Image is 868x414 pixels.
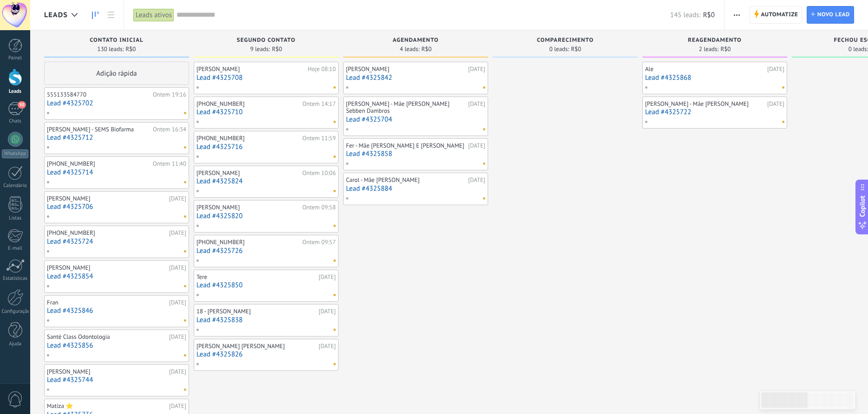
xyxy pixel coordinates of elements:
span: Nenhuma tarefa atribuída [333,121,336,123]
div: [PERSON_NAME] - SEMS Biofarma [47,126,150,133]
div: [DATE] [169,402,186,410]
div: Ontem 11:40 [153,160,186,168]
span: Copilot [858,196,867,217]
span: 2 leads: [699,46,719,52]
div: [PERSON_NAME] [196,204,300,211]
div: [PERSON_NAME] [47,195,167,202]
div: Ontem 11:59 [302,135,336,142]
div: [DATE] [169,229,186,237]
div: [DATE] [319,343,336,350]
span: Nenhuma tarefa atribuída [333,329,336,331]
div: [DATE] [169,299,186,306]
div: [PHONE_NUMBER] [196,239,300,246]
span: Nenhuma tarefa atribuída [333,363,336,365]
div: Ontem 10:06 [302,169,336,177]
div: [PERSON_NAME] [346,65,466,73]
div: [PERSON_NAME] - Mãe [PERSON_NAME] Sebben Dambros [346,100,466,115]
div: Comparecimento [497,37,633,45]
span: Nenhuma tarefa atribuída [483,197,485,200]
div: 555133584770 [47,91,150,98]
a: Lead #4325708 [196,74,336,82]
div: [DATE] [169,333,186,341]
div: Configurações [2,309,29,315]
div: [PERSON_NAME] [196,65,306,73]
div: Leads [2,89,29,95]
span: Nenhuma tarefa atribuída [782,86,784,89]
span: 9 leads: [250,46,270,52]
span: Leads [44,11,68,19]
div: Tere [196,273,316,281]
a: Lead #4325884 [346,185,485,193]
a: Lead #4325850 [196,281,336,289]
a: Lead #4325838 [196,316,336,324]
div: Santé Class Odontologia [47,333,167,341]
a: Lead #4325820 [196,212,336,220]
a: Lead #4325846 [47,307,186,315]
span: Nenhuma tarefa atribuída [483,128,485,130]
div: Segundo Contato [198,37,334,45]
div: Fer - Mãe [PERSON_NAME] E [PERSON_NAME] [346,142,466,149]
div: Painel [2,55,29,61]
a: Lead #4325704 [346,116,485,123]
span: 50 [18,101,26,109]
div: Agendamento [348,37,483,45]
div: [DATE] [767,65,784,73]
span: 130 leads: [98,46,124,52]
span: R$0 [703,11,715,19]
span: Segundo Contato [237,37,295,44]
a: Lead #4325724 [47,238,186,246]
div: [PERSON_NAME] [196,169,300,177]
a: Lead #4325712 [47,134,186,142]
a: Lead #4325714 [47,168,186,176]
div: Ontem 16:34 [153,126,186,133]
div: Carol - Mãe [PERSON_NAME] [346,176,466,184]
div: Ontem 09:58 [302,204,336,211]
a: Lead #4325744 [47,376,186,384]
span: Nenhuma tarefa atribuída [184,319,186,322]
span: 0 leads: [549,46,569,52]
span: R$0 [421,46,431,52]
span: Nenhuma tarefa atribuída [184,181,186,183]
div: [DATE] [468,100,485,115]
span: Nenhuma tarefa atribuída [782,121,784,123]
span: R$0 [125,46,136,52]
span: Nenhuma tarefa atribuída [184,112,186,114]
span: Nenhuma tarefa atribuída [184,146,186,149]
a: Lead #4325858 [346,150,485,158]
div: Leads ativos [133,8,174,22]
div: [DATE] [468,142,485,149]
span: Nenhuma tarefa atribuída [333,155,336,158]
div: WhatsApp [2,149,28,158]
a: Lead #4325856 [47,342,186,349]
span: Nenhuma tarefa atribuída [333,259,336,262]
span: Automatize [761,6,798,23]
div: 18 - [PERSON_NAME] [196,308,316,315]
a: Lead #4325702 [47,99,186,107]
span: Nenhuma tarefa atribuída [184,285,186,287]
a: Lead #4325854 [47,272,186,280]
div: Reagendamento [647,37,783,45]
div: [PHONE_NUMBER] [196,100,300,108]
a: Lead #4325824 [196,177,336,185]
div: [DATE] [319,273,336,281]
div: Fran [47,299,167,306]
a: Lead #4325868 [645,74,784,82]
span: 4 leads: [400,46,420,52]
span: Contato inicial [90,37,143,44]
div: [DATE] [169,368,186,375]
a: Lead #4325842 [346,74,485,82]
div: Listas [2,215,29,221]
a: Lead #4325722 [645,108,784,116]
span: Comparecimento [537,37,594,44]
div: Calendário [2,183,29,189]
span: 145 leads: [670,11,701,19]
div: [PHONE_NUMBER] [196,135,300,142]
span: R$0 [272,46,282,52]
div: Hoje 08:10 [308,65,336,73]
div: [DATE] [169,195,186,202]
span: Novo lead [817,6,850,23]
a: Novo lead [807,6,854,24]
a: Lead #4325710 [196,108,336,116]
span: Nenhuma tarefa atribuída [184,215,186,218]
div: Ontem 19:16 [153,91,186,98]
